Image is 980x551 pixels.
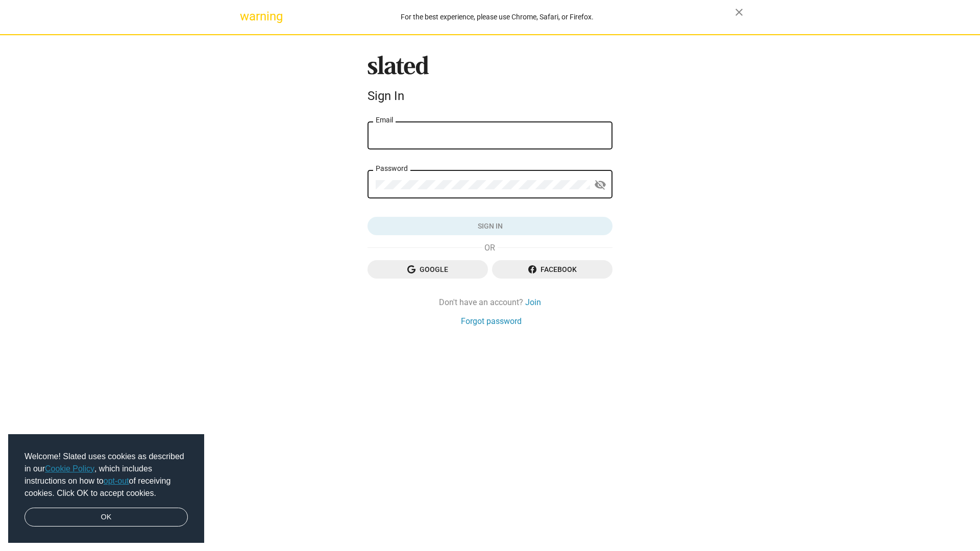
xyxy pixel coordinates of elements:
a: Forgot password [461,316,522,327]
mat-icon: close [733,6,745,18]
button: Facebook [492,260,612,279]
span: Welcome! Slated uses cookies as described in our , which includes instructions on how to of recei... [24,450,188,499]
button: Show password [590,175,610,195]
div: For the best experience, please use Chrome, Safari, or Firefox. [259,10,735,24]
div: cookieconsent [8,434,204,543]
span: Google [376,260,480,279]
a: Cookie Policy [45,464,94,473]
div: Don't have an account? [367,297,612,308]
button: Google [367,260,488,279]
a: opt-out [104,477,129,485]
mat-icon: visibility_off [594,177,606,193]
mat-icon: warning [240,10,252,22]
a: dismiss cookie message [24,508,188,527]
a: Join [525,297,541,308]
span: Facebook [500,260,604,279]
sl-branding: Sign In [367,56,612,108]
div: Sign In [367,89,612,103]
